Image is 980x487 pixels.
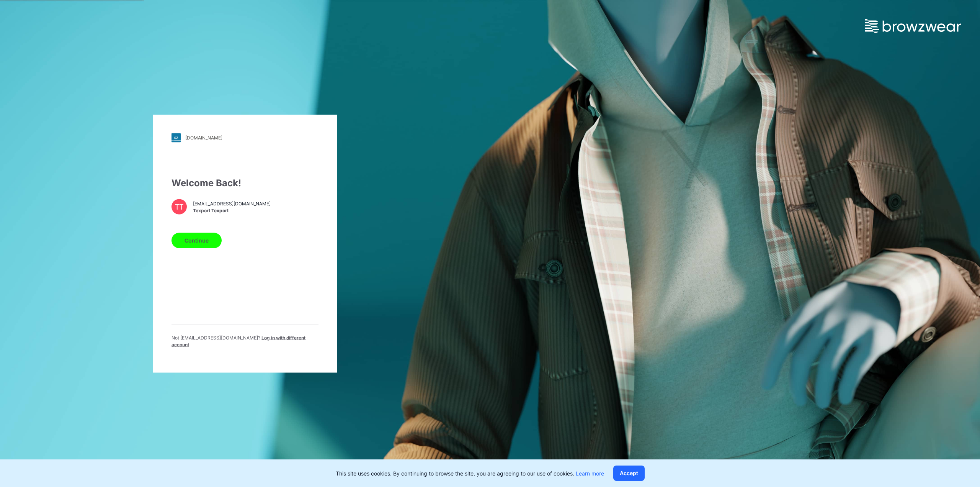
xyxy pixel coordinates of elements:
span: [EMAIL_ADDRESS][DOMAIN_NAME] [193,200,271,207]
div: TT [171,199,187,214]
div: [DOMAIN_NAME] [185,135,222,141]
a: Learn more [576,470,604,477]
span: Texport Texport [193,207,271,214]
img: browzwear-logo.e42bd6dac1945053ebaf764b6aa21510.svg [865,19,961,33]
a: [DOMAIN_NAME] [171,133,318,142]
p: This site uses cookies. By continuing to browse the site, you are agreeing to our use of cookies. [336,469,604,477]
button: Accept [613,466,645,481]
div: Welcome Back! [171,176,318,190]
img: stylezone-logo.562084cfcfab977791bfbf7441f1a819.svg [171,133,181,142]
p: Not [EMAIL_ADDRESS][DOMAIN_NAME] ? [171,334,318,348]
button: Continue [171,233,222,248]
